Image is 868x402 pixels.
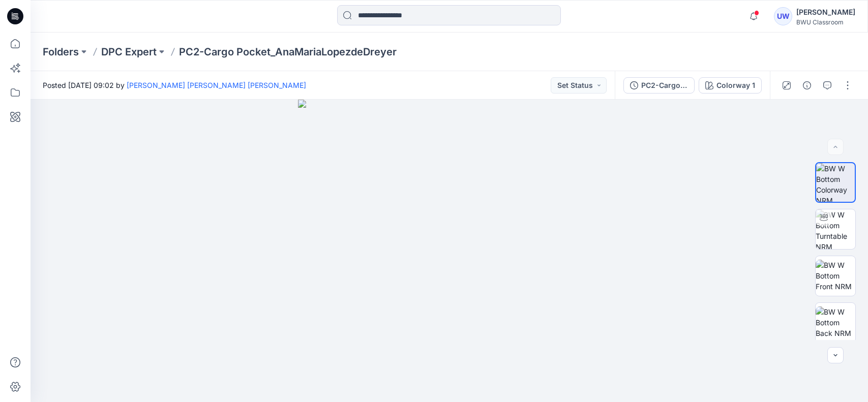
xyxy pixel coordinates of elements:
[816,209,855,249] img: BW W Bottom Turntable NRM
[796,18,855,26] div: BWU Classroom
[179,45,397,59] p: PC2-Cargo Pocket_AnaMariaLopezdeDreyer
[816,163,855,202] img: BW W Bottom Colorway NRM
[774,7,792,25] div: UW
[43,80,306,90] span: Posted [DATE] 09:02 by
[43,45,79,59] a: Folders
[796,6,855,18] div: [PERSON_NAME]
[623,77,695,94] button: PC2-Cargo Pocket_AnaMariaLopezdeDreyer
[816,306,855,338] img: BW W Bottom Back NRM
[716,80,755,91] div: Colorway 1
[699,77,762,94] button: Colorway 1
[127,81,306,89] a: [PERSON_NAME] [PERSON_NAME] [PERSON_NAME]
[799,77,815,94] button: Details
[101,45,157,59] a: DPC Expert
[641,80,688,91] div: PC2-Cargo Pocket_AnaMariaLopezdeDreyer
[298,100,601,402] img: eyJhbGciOiJIUzI1NiIsImtpZCI6IjAiLCJzbHQiOiJzZXMiLCJ0eXAiOiJKV1QifQ.eyJkYXRhIjp7InR5cGUiOiJzdG9yYW...
[816,260,855,292] img: BW W Bottom Front NRM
